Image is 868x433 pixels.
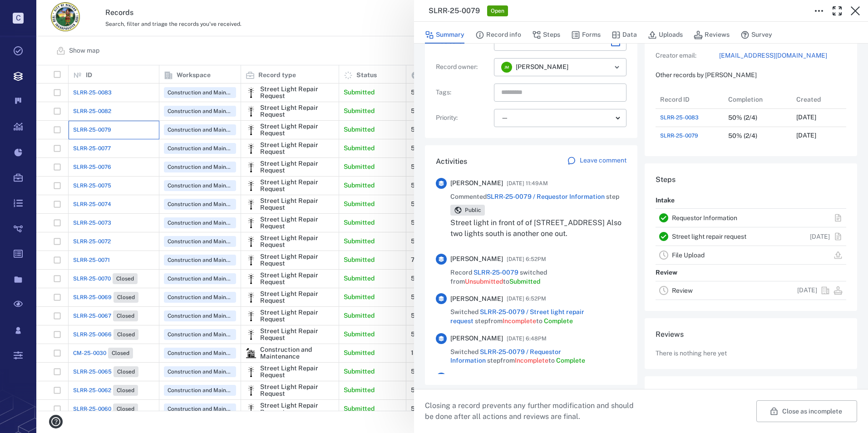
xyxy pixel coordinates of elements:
[796,113,816,122] p: [DATE]
[436,88,490,97] p: Tags :
[567,156,626,167] a: Leave comment
[507,333,547,344] span: [DATE] 6:48PM
[544,317,573,325] span: Complete
[450,192,619,202] span: Commented step
[450,255,503,264] span: [PERSON_NAME]
[719,51,846,60] a: [EMAIL_ADDRESS][DOMAIN_NAME]
[672,233,746,240] a: Street light repair request
[450,348,626,365] span: Switched step from to
[487,193,605,200] a: SLRR-25-0079 / Requestor Information
[571,26,601,44] button: Forms
[656,265,677,281] p: Review
[660,132,698,140] a: SLRR-25-0079
[475,26,521,44] button: Record info
[656,71,846,80] p: Other records by [PERSON_NAME]
[429,5,480,16] h3: SLRR-25-0079
[756,400,857,422] button: Close as incomplete
[425,26,464,44] button: Summary
[672,214,737,221] a: Requestor Information
[450,348,561,364] a: SLRR-25-0079 / Requestor Information
[728,114,757,121] div: 50% (2/4)
[656,192,675,209] p: Intake
[507,373,547,384] span: [DATE] 6:48PM
[792,90,860,108] div: Created
[796,131,816,140] p: [DATE]
[846,2,864,20] button: Close
[450,374,503,383] span: [PERSON_NAME]
[556,357,585,364] span: Complete
[489,7,506,15] span: Open
[450,308,626,325] span: Switched step from to
[436,156,467,167] h6: Activities
[656,349,727,358] p: There is nothing here yet
[645,318,857,376] div: ReviewsThere is nothing here yet
[672,287,693,294] a: Review
[20,6,39,15] span: Help
[810,2,828,20] button: Toggle to Edit Boxes
[796,87,821,112] div: Created
[611,61,623,74] button: Open
[465,278,503,285] span: Unsubmitted
[724,90,792,108] div: Completion
[810,232,830,241] p: [DATE]
[425,400,641,422] p: Closing a record prevents any further modification and should be done after all actions and revie...
[515,357,548,364] span: Incomplete
[797,286,817,295] p: [DATE]
[507,178,548,189] span: [DATE] 11:49AM
[656,90,724,108] div: Record ID
[509,278,540,285] span: Submitted
[645,163,857,318] div: StepsIntakeRequestor InformationStreet light repair request[DATE]File UploadReviewReview[DATE]
[473,269,518,276] a: SLRR-25-0079
[450,268,626,286] span: Record switched from to
[501,62,512,73] div: J M
[728,133,757,139] div: 50% (2/4)
[507,254,546,265] span: [DATE] 6:52PM
[645,2,857,163] div: Citizen infoCreator name:[PERSON_NAME]Creator email:[EMAIL_ADDRESS][DOMAIN_NAME]Other records by ...
[13,13,24,24] p: C
[436,63,490,72] p: Record owner :
[660,113,699,122] a: SLRR-25-0083
[516,63,568,72] span: [PERSON_NAME]
[450,334,503,343] span: [PERSON_NAME]
[463,207,483,214] span: Public
[450,308,584,325] a: SLRR-25-0079 / Street light repair request
[694,26,730,44] button: Reviews
[425,145,637,392] div: ActivitiesLeave comment[PERSON_NAME][DATE] 11:49AMCommentedSLRR-25-0079 / Requestor Information s...
[503,317,536,325] span: Incomplete
[656,174,846,185] h6: Steps
[648,26,683,44] button: Uploads
[612,26,637,44] button: Data
[656,329,846,340] h6: Reviews
[580,156,626,165] p: Leave comment
[660,87,690,112] div: Record ID
[532,26,560,44] button: Steps
[507,293,546,304] span: [DATE] 6:52PM
[828,2,846,20] button: Toggle Fullscreen
[450,295,503,304] span: [PERSON_NAME]
[672,251,705,259] a: File Upload
[728,87,763,112] div: Completion
[450,179,503,188] span: [PERSON_NAME]
[740,26,772,44] button: Survey
[501,113,612,123] div: —
[656,51,719,60] p: Creator email:
[436,113,490,123] p: Priority :
[450,217,626,239] p: Street light in front of of [STREET_ADDRESS] Also two lights south is another one out.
